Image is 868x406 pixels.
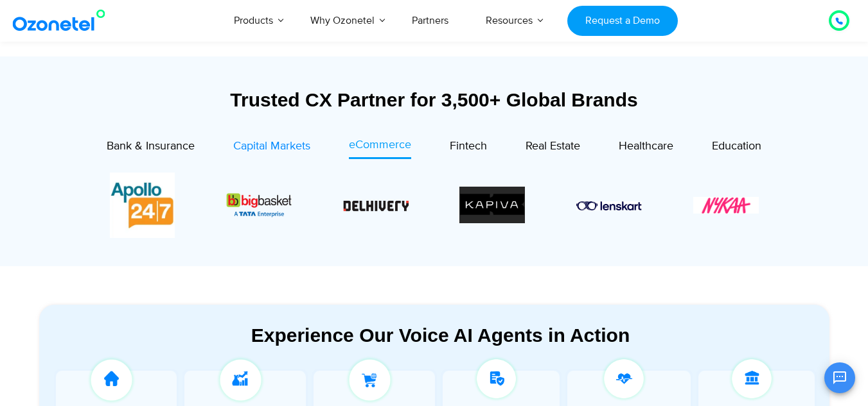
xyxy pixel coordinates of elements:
[349,138,411,152] span: eCommerce
[450,139,487,153] span: Fintech
[619,139,673,153] span: Healthcare
[567,6,677,36] a: Request a Demo
[450,137,487,159] a: Fintech
[107,137,195,159] a: Bank & Insurance
[233,137,310,159] a: Capital Markets
[712,139,761,153] span: Education
[107,139,195,153] span: Bank & Insurance
[52,324,829,346] div: Experience Our Voice AI Agents in Action
[526,137,580,159] a: Real Estate
[233,139,310,153] span: Capital Markets
[39,89,829,111] div: Trusted CX Partner for 3,500+ Global Brands
[349,137,411,159] a: eCommerce
[526,139,580,153] span: Real Estate
[824,362,855,393] button: Open chat
[619,137,673,159] a: Healthcare
[712,137,761,159] a: Education
[110,173,759,238] div: Image Carousel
